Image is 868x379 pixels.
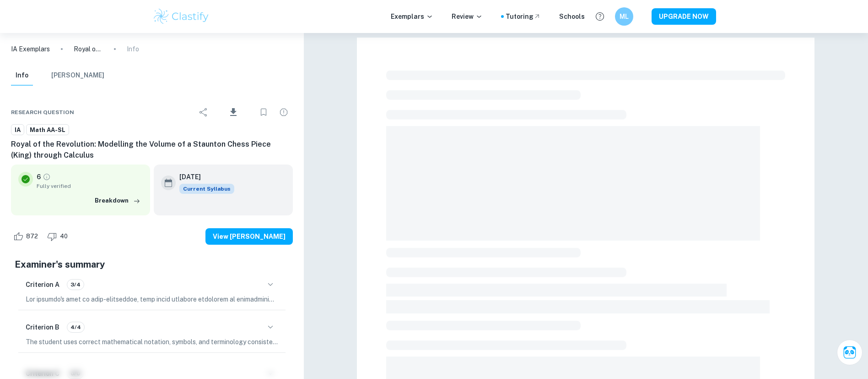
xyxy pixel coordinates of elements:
a: IA Exemplars [11,44,50,54]
div: Report issue [275,103,293,121]
h6: [DATE] [179,172,227,182]
span: 40 [55,232,73,241]
div: Like [11,229,43,244]
p: Exemplars [391,11,433,22]
a: Grade fully verified [43,173,51,181]
p: Review [452,11,483,22]
p: Royal of the Revolution: Modelling the Volume of a Staunton Chess Piece (King) through Calculus [74,44,103,54]
h5: Examiner's summary [15,258,289,271]
a: Math AA-SL [26,124,69,136]
p: 6 [37,172,41,182]
button: Help and Feedback [592,9,608,24]
span: Current Syllabus [179,184,234,194]
div: Dislike [45,229,73,244]
a: Schools [559,11,585,22]
div: Share [194,103,213,121]
h6: Criterion A [26,280,59,290]
h6: ML [619,11,629,22]
a: Tutoring [506,11,541,22]
span: 872 [21,232,43,241]
a: IA [11,124,24,136]
p: Lor ipsumdo's amet co adip-elitseddoe, temp incid utlabore etdolorem al enimadminimv, quis, nos e... [26,294,278,304]
span: Math AA-SL [27,126,69,135]
span: IA [11,126,24,135]
img: Clastify logo [152,7,210,26]
button: [PERSON_NAME] [51,66,104,86]
div: This exemplar is based on the current syllabus. Feel free to refer to it for inspiration/ideas wh... [179,184,234,194]
button: View [PERSON_NAME] [205,228,293,245]
div: Bookmark [254,103,273,121]
button: Ask Clai [837,340,863,365]
div: Download [215,100,253,124]
button: ML [615,7,633,26]
button: UPGRADE NOW [652,8,716,25]
button: Info [11,66,33,86]
p: The student uses correct mathematical notation, symbols, and terminology consistently and accurat... [26,337,278,347]
span: Research question [11,108,74,116]
h6: Royal of the Revolution: Modelling the Volume of a Staunton Chess Piece (King) through Calculus [11,139,293,161]
p: Info [127,44,139,54]
span: Fully verified [37,182,143,190]
span: 3/4 [67,280,84,289]
h6: Criterion B [26,322,59,332]
span: 4/4 [67,323,84,331]
button: Breakdown [92,194,143,208]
